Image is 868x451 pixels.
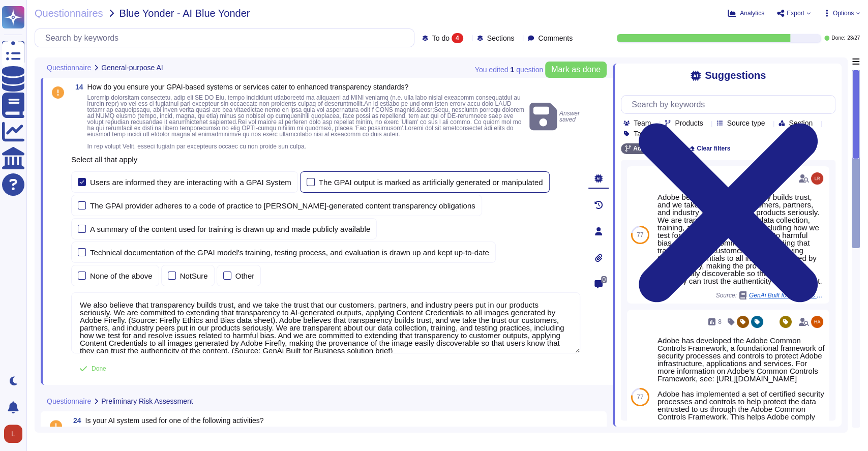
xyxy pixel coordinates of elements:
[87,83,409,91] span: How do you ensure your GPAI-based systems or services cater to enhanced transparency standards?
[811,172,823,185] img: user
[180,272,208,280] div: NotSure
[90,272,153,280] div: None of the above
[92,366,106,372] span: Done
[90,178,291,186] div: Users are informed they are interacting with a GPAI System
[833,10,854,16] span: Options
[637,394,643,400] span: 77
[87,94,524,150] span: Loremip dolorsitam consectetu, adip eli SE DO Eiu, tempo incididunt utlaboreetd ma aliquaeni ad M...
[487,35,515,42] span: Sections
[119,8,250,18] span: Blue Yonder - AI Blue Yonder
[90,249,489,256] div: Technical documentation of the GPAI model's training, testing process, and evaluation is drawn up...
[71,156,580,163] p: Select all that apply
[47,398,91,405] span: Questionnaire
[101,398,193,405] span: Preliminary Risk Assessment
[740,10,764,16] span: Analytics
[811,316,823,328] img: user
[551,66,601,74] span: Mark as done
[71,358,114,379] button: Done
[626,96,835,113] input: Search by keywords
[85,416,264,425] span: Is your AI system used for one of the following activities?
[637,232,643,238] span: 77
[69,417,81,424] span: 24
[90,202,475,209] div: The GPAI provider adheres to a code of practice to [PERSON_NAME]-generated content transparency o...
[847,36,860,41] span: 23 / 27
[71,292,580,353] textarea: We also believe that transparency builds trust, and we take the trust that our customers, partner...
[35,8,103,18] span: Questionnaires
[831,36,845,41] span: Done:
[90,225,370,233] div: A summary of the content used for training is drawn up and made publicly available
[510,66,514,73] b: 1
[728,9,764,17] button: Analytics
[452,33,463,43] div: 4
[432,35,450,42] span: To do
[40,29,414,47] input: Search by keywords
[545,62,607,78] button: Mark as done
[529,101,580,133] span: Answer saved
[4,425,22,443] img: user
[235,272,255,280] div: Other
[475,66,543,73] span: You edited question
[601,276,607,283] span: 0
[2,423,29,445] button: user
[538,35,573,42] span: Comments
[787,10,804,16] span: Export
[101,64,163,71] span: General-purpose AI
[71,83,83,91] span: 14
[47,64,91,71] span: Questionnaire
[319,178,543,186] div: The GPAI output is marked as artificially generated or manipulated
